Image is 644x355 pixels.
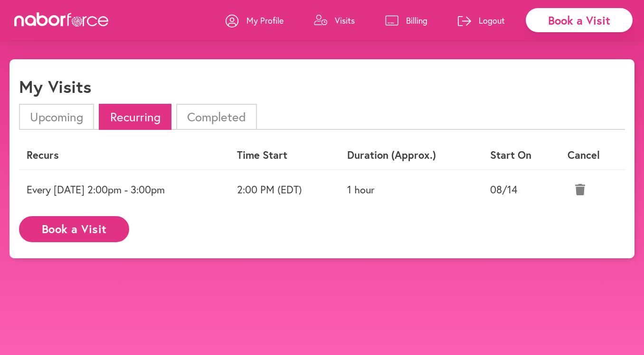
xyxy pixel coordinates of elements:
[176,104,257,130] li: Completed
[483,170,560,209] td: 08/14
[314,6,355,35] a: Visits
[340,170,482,209] td: 1 hour
[458,6,505,35] a: Logout
[229,141,340,169] th: Time Start
[246,15,284,26] p: My Profile
[19,76,91,97] h1: My Visits
[19,223,129,232] a: Book a Visit
[483,141,560,169] th: Start On
[19,170,229,209] td: Every [DATE] 2:00pm - 3:00pm
[406,15,427,26] p: Billing
[19,104,94,130] li: Upcoming
[229,170,340,209] td: 2:00 PM (EDT)
[335,15,355,26] p: Visits
[99,104,171,130] li: Recurring
[19,216,129,242] button: Book a Visit
[560,141,625,169] th: Cancel
[526,8,633,32] div: Book a Visit
[385,6,427,35] a: Billing
[479,15,505,26] p: Logout
[340,141,482,169] th: Duration (Approx.)
[226,6,284,35] a: My Profile
[19,141,229,169] th: Recurs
